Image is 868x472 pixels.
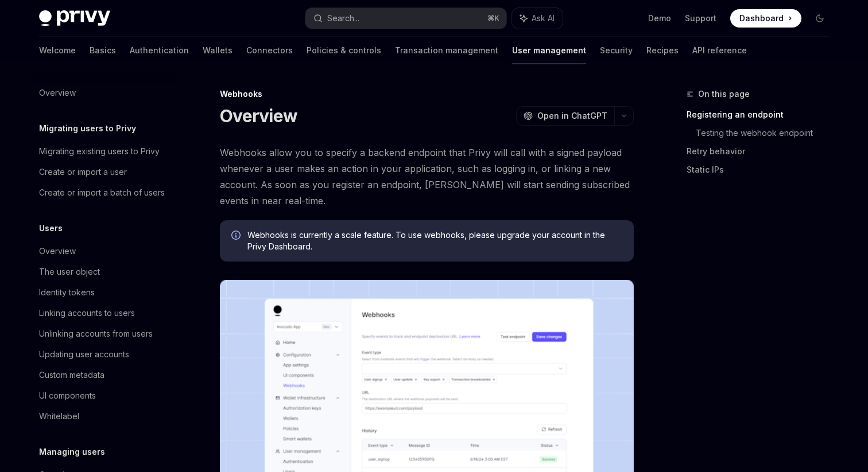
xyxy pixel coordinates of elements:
[30,262,177,282] a: The user object
[811,9,829,28] button: Toggle dark mode
[231,231,243,242] svg: Info
[30,344,177,365] a: Updating user accounts
[687,161,838,179] a: Static IPs
[600,37,633,64] a: Security
[698,87,750,101] span: On this page
[30,83,177,103] a: Overview
[687,106,838,124] a: Registering an endpoint
[696,124,838,142] a: Testing the webhook endpoint
[685,13,716,24] a: Support
[739,13,784,24] span: Dashboard
[39,221,63,235] h5: Users
[90,37,116,64] a: Basics
[30,303,177,323] a: Linking accounts to users
[39,265,100,279] div: The user object
[487,14,499,23] span: ⌘ K
[307,37,381,64] a: Policies & controls
[39,86,76,100] div: Overview
[30,282,177,303] a: Identity tokens
[203,37,232,64] a: Wallets
[30,241,177,262] a: Overview
[39,389,96,403] div: UI components
[30,385,177,406] a: UI components
[305,8,506,29] button: Search...⌘K
[687,142,838,161] a: Retry behavior
[247,229,622,252] span: Webhooks is currently a scale feature. To use webhooks, please upgrade your account in the Privy ...
[692,37,747,64] a: API reference
[30,406,177,427] a: Whitelabel
[220,106,297,126] h1: Overview
[39,327,153,341] div: Unlinking accounts from users
[39,348,129,361] div: Updating user accounts
[516,106,614,126] button: Open in ChatGPT
[220,145,634,209] span: Webhooks allow you to specify a backend endpoint that Privy will call with a signed payload whene...
[39,244,76,258] div: Overview
[730,9,801,28] a: Dashboard
[395,37,498,64] a: Transaction management
[648,13,671,24] a: Demo
[327,11,359,25] div: Search...
[130,37,189,64] a: Authentication
[30,141,177,162] a: Migrating existing users to Privy
[30,365,177,385] a: Custom metadata
[39,37,76,64] a: Welcome
[39,445,105,459] h5: Managing users
[39,122,136,135] h5: Migrating users to Privy
[39,409,79,423] div: Whitelabel
[646,37,679,64] a: Recipes
[246,37,293,64] a: Connectors
[30,323,177,344] a: Unlinking accounts from users
[512,37,586,64] a: User management
[30,182,177,203] a: Create or import a batch of users
[39,145,160,158] div: Migrating existing users to Privy
[512,8,563,29] button: Ask AI
[30,162,177,182] a: Create or import a user
[537,110,607,122] span: Open in ChatGPT
[39,368,104,382] div: Custom metadata
[39,10,110,26] img: dark logo
[532,13,555,24] span: Ask AI
[220,88,634,100] div: Webhooks
[39,165,127,179] div: Create or import a user
[39,186,165,200] div: Create or import a batch of users
[39,306,135,320] div: Linking accounts to users
[39,286,95,299] div: Identity tokens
